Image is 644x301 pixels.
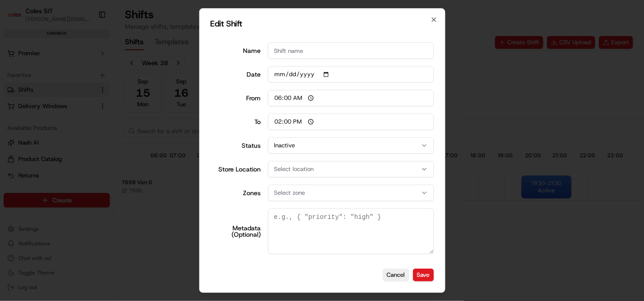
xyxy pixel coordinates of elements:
span: Select zone [274,189,305,197]
span: Select location [274,165,314,173]
div: From [211,95,261,101]
div: 📗 [9,133,16,140]
div: To [211,119,261,125]
span: Knowledge Base [18,132,70,141]
img: 1736555255976-a54dd68f-1ca7-489b-9aae-adbdc363a1c4 [9,87,26,103]
button: Save [413,269,434,281]
label: Zones [211,190,261,196]
label: Name [211,47,261,54]
button: Start new chat [155,89,166,100]
input: Got a question? Start typing here... [24,58,164,68]
button: Select location [268,161,434,177]
label: Date [211,71,261,78]
label: Store Location [211,166,261,172]
a: Powered byPylon [64,154,110,161]
span: API Documentation [86,132,146,141]
span: Pylon [91,154,110,161]
h2: Edit Shift [211,20,434,28]
div: 💻 [77,133,84,140]
p: Welcome 👋 [9,36,166,51]
a: 📗Knowledge Base [5,128,73,145]
button: Cancel [383,269,409,281]
a: 💻API Documentation [73,128,150,145]
label: Status [211,142,261,149]
button: Select zone [268,185,434,201]
div: Start new chat [31,87,149,96]
img: Nash [9,9,27,27]
div: We're available if you need us! [31,96,115,103]
input: Shift name [268,42,434,59]
label: Metadata (Optional) [211,225,261,238]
